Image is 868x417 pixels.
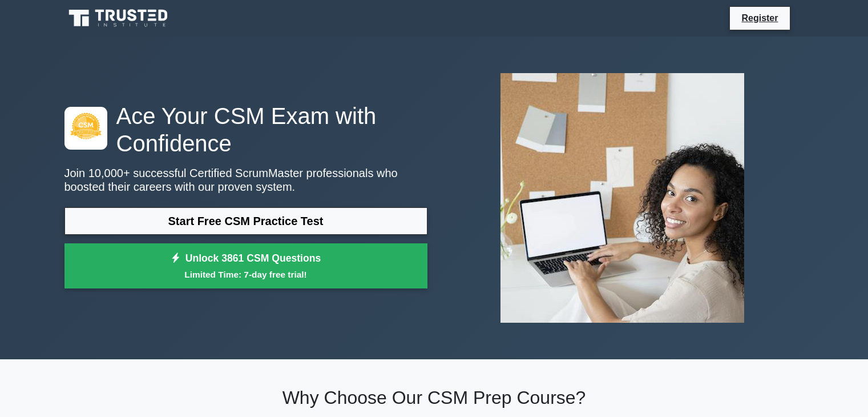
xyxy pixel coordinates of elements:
a: Register [734,11,785,25]
p: Join 10,000+ successful Certified ScrumMaster professionals who boosted their careers with our pr... [64,166,427,194]
h2: Why Choose Our CSM Prep Course? [64,387,804,408]
h1: Ace Your CSM Exam with Confidence [64,102,427,157]
small: Limited Time: 7-day free trial! [79,268,413,281]
a: Unlock 3861 CSM QuestionsLimited Time: 7-day free trial! [64,243,427,289]
a: Start Free CSM Practice Test [64,207,427,235]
